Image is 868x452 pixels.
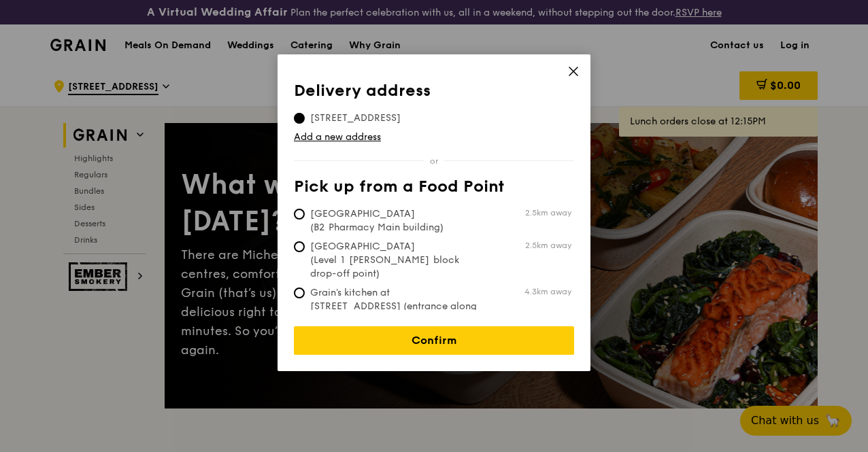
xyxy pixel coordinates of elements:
[294,113,305,124] input: [STREET_ADDRESS]
[294,288,305,298] input: Grain's kitchen at [STREET_ADDRESS] (entrance along [PERSON_NAME][GEOGRAPHIC_DATA])4.3km away
[294,111,417,125] span: [STREET_ADDRESS]
[525,207,571,218] span: 2.5km away
[524,286,571,297] span: 4.3km away
[294,207,497,234] span: [GEOGRAPHIC_DATA] (B2 Pharmacy Main building)
[294,209,305,220] input: [GEOGRAPHIC_DATA] (B2 Pharmacy Main building)2.5km away
[294,177,574,202] th: Pick up from a Food Point
[294,82,574,106] th: Delivery address
[294,240,497,281] span: [GEOGRAPHIC_DATA] (Level 1 [PERSON_NAME] block drop-off point)
[294,326,574,355] a: Confirm
[525,240,571,251] span: 2.5km away
[294,241,305,252] input: [GEOGRAPHIC_DATA] (Level 1 [PERSON_NAME] block drop-off point)2.5km away
[294,131,574,144] a: Add a new address
[294,286,497,341] span: Grain's kitchen at [STREET_ADDRESS] (entrance along [PERSON_NAME][GEOGRAPHIC_DATA])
